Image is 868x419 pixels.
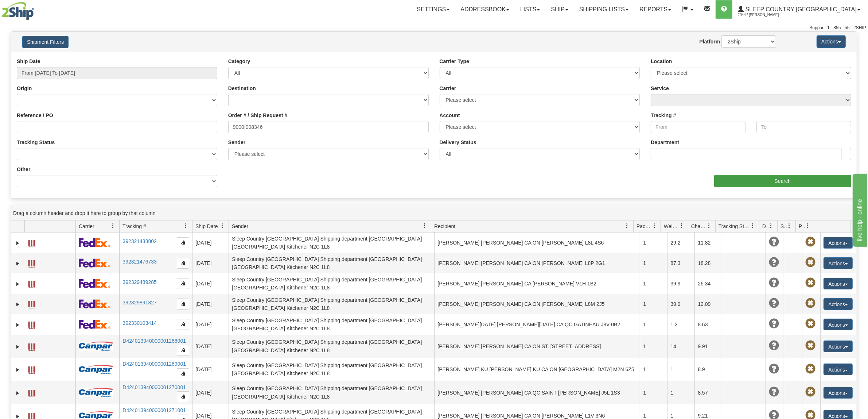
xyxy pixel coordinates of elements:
[769,237,779,247] span: Unknown
[694,335,722,358] td: 9.91
[640,358,667,381] td: 1
[229,381,434,404] td: Sleep Country [GEOGRAPHIC_DATA] Shipping department [GEOGRAPHIC_DATA] [GEOGRAPHIC_DATA] Kitchener...
[805,257,816,268] span: Pickup Not Assigned
[805,387,816,397] span: Pickup Not Assigned
[192,335,229,358] td: [DATE]
[434,294,640,314] td: [PERSON_NAME] [PERSON_NAME] CA ON [PERSON_NAME] L8M 2J5
[694,232,722,253] td: 11.82
[434,335,640,358] td: [PERSON_NAME] [PERSON_NAME] CA ON ST. [STREET_ADDRESS]
[574,0,634,19] a: Shipping lists
[192,232,229,253] td: [DATE]
[783,220,795,232] a: Shipment Issues filter column settings
[28,257,35,269] a: Label
[651,121,746,133] input: From
[28,277,35,289] a: Label
[192,358,229,381] td: [DATE]
[440,85,456,92] label: Carrier
[434,223,455,230] span: Recipient
[79,388,113,397] img: 14 - Canpar
[434,381,640,404] td: [PERSON_NAME] [PERSON_NAME] CA QC SAINT-[PERSON_NAME] J5L 1S3
[640,253,667,273] td: 1
[637,223,652,230] span: Packages
[79,342,113,351] img: 14 - Canpar
[824,319,853,330] button: Actions
[11,206,857,220] div: grid grouping header
[667,314,694,335] td: 1.2
[824,341,853,352] button: Actions
[817,35,846,48] button: Actions
[229,253,434,273] td: Sleep Country [GEOGRAPHIC_DATA] Shipping department [GEOGRAPHIC_DATA] [GEOGRAPHIC_DATA] Kitchener...
[640,273,667,294] td: 1
[17,139,55,146] label: Tracking Status
[651,58,672,65] label: Location
[122,338,186,344] a: D424013940000001268001
[229,294,434,314] td: Sleep Country [GEOGRAPHIC_DATA] Shipping department [GEOGRAPHIC_DATA] [GEOGRAPHIC_DATA] Kitchener...
[79,365,113,374] img: 14 - Canpar
[640,381,667,404] td: 1
[651,85,669,92] label: Service
[17,166,30,173] label: Other
[769,319,779,329] span: Unknown
[434,273,640,294] td: [PERSON_NAME] [PERSON_NAME] CA [PERSON_NAME] V1H 1B2
[177,299,189,310] button: Copy to clipboard
[122,407,186,413] a: D424013940000001271001
[14,366,22,373] a: Expand
[440,112,460,119] label: Account
[732,0,866,19] a: Sleep Country [GEOGRAPHIC_DATA] 2044 / [PERSON_NAME]
[228,58,250,65] label: Category
[14,239,22,247] a: Expand
[434,314,640,335] td: [PERSON_NAME][DATE] [PERSON_NAME][DATE] CA QC GATINEAU J8V 0B2
[455,0,515,19] a: Addressbook
[434,232,640,253] td: [PERSON_NAME] [PERSON_NAME] CA ON [PERSON_NAME] L8L 4S6
[824,278,853,289] button: Actions
[79,223,94,230] span: Carrier
[177,345,189,356] button: Copy to clipboard
[664,223,679,230] span: Weight
[177,237,189,248] button: Copy to clipboard
[228,112,288,119] label: Order # / Ship Request #
[177,258,189,269] button: Copy to clipboard
[79,279,110,288] img: 2 - FedEx Express®
[28,387,35,398] a: Label
[192,273,229,294] td: [DATE]
[2,2,34,20] img: logo2044.jpg
[805,341,816,351] span: Pickup Not Assigned
[648,220,661,232] a: Packages filter column settings
[122,238,156,244] a: 392321438802
[824,298,853,310] button: Actions
[694,253,722,273] td: 18.28
[216,220,229,232] a: Ship Date filter column settings
[769,257,779,268] span: Unknown
[14,301,22,308] a: Expand
[177,278,189,289] button: Copy to clipboard
[851,172,867,247] iframe: chat widget
[79,258,110,268] img: 2 - FedEx Express®
[769,298,779,308] span: Unknown
[765,220,777,232] a: Delivery Status filter column settings
[805,278,816,288] span: Pickup Not Assigned
[122,300,156,305] a: 392329891827
[621,220,633,232] a: Recipient filter column settings
[79,320,110,329] img: 2 - FedEx Express®
[824,364,853,375] button: Actions
[667,294,694,314] td: 39.9
[440,139,476,146] label: Delivery Status
[177,391,189,402] button: Copy to clipboard
[747,220,759,232] a: Tracking Status filter column settings
[192,294,229,314] td: [DATE]
[192,381,229,404] td: [DATE]
[640,335,667,358] td: 1
[5,4,67,13] div: live help - online
[434,358,640,381] td: [PERSON_NAME] KU [PERSON_NAME] KU CA ON [GEOGRAPHIC_DATA] M2N 6Z5
[769,387,779,397] span: Unknown
[232,223,248,230] span: Sender
[28,237,35,248] a: Label
[691,223,707,230] span: Charge
[805,237,816,247] span: Pickup Not Assigned
[640,314,667,335] td: 1
[756,121,851,133] input: To
[667,232,694,253] td: 29.2
[229,358,434,381] td: Sleep Country [GEOGRAPHIC_DATA] Shipping department [GEOGRAPHIC_DATA] [GEOGRAPHIC_DATA] Kitchener...
[180,220,192,232] a: Tracking # filter column settings
[667,381,694,404] td: 1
